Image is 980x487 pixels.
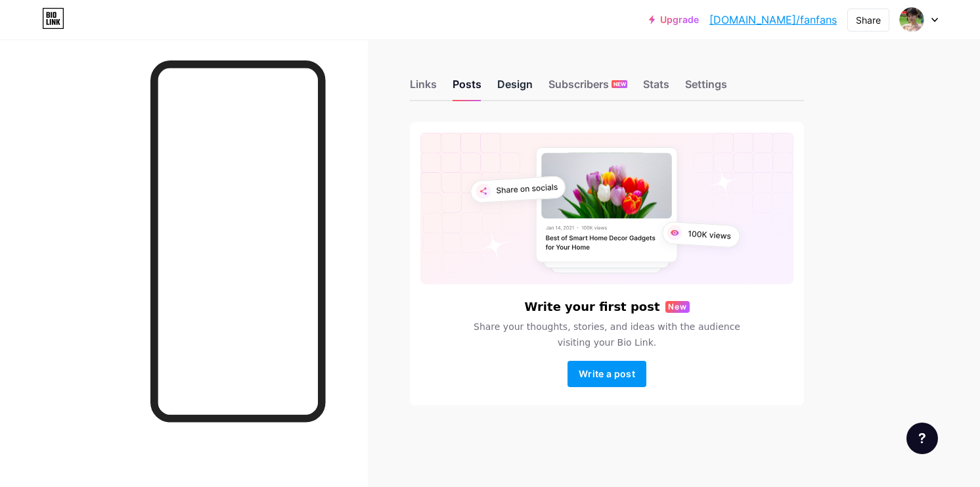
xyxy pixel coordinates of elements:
a: Upgrade [649,14,699,25]
span: NEW [613,80,626,88]
div: Stats [643,76,669,100]
div: Design [497,76,533,100]
a: [DOMAIN_NAME]/fanfans [709,12,837,28]
div: Links [410,76,437,100]
button: Write a post [568,361,646,387]
div: Settings [685,76,727,100]
h6: Write your first post [524,300,659,313]
span: Share your thoughts, stories, and ideas with the audience visiting your Bio Link. [458,319,756,350]
div: Subscribers [548,76,627,100]
div: Share [856,13,881,27]
div: Posts [453,76,481,100]
span: Write a post [579,368,635,379]
span: New [668,301,687,313]
img: fanfans [899,7,924,32]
